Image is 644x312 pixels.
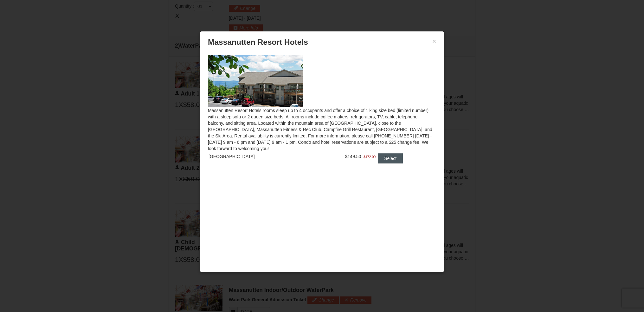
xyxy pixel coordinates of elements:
[208,38,308,46] span: Massanutten Resort Hotels
[203,50,441,176] div: Massanutten Resort Hotels rooms sleep up to 4 occupants and offer a choice of 1 king size bed (li...
[364,154,376,160] span: $172.00
[208,55,303,107] img: 19219026-1-e3b4ac8e.jpg
[209,153,308,160] div: [GEOGRAPHIC_DATA]
[378,153,403,163] button: Select
[432,38,436,44] button: ×
[345,154,361,159] span: $149.50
